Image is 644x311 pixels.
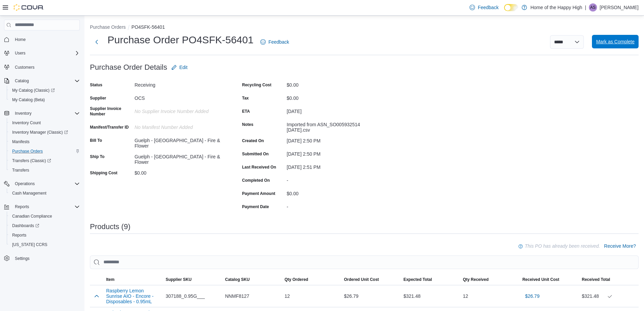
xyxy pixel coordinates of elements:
[135,135,225,149] div: Guelph - [GEOGRAPHIC_DATA] - Fire & Flower
[268,39,289,45] span: Feedback
[582,292,636,300] div: $321.48
[522,289,542,303] button: $26.79
[12,242,47,247] span: [US_STATE] CCRS
[460,289,520,303] div: 12
[9,96,48,104] a: My Catalog (Beta)
[9,222,42,230] a: Dashboards
[1,48,82,58] button: Users
[90,82,102,88] label: Status
[242,178,270,183] label: Completed On
[403,277,432,282] span: Expected Total
[132,24,165,30] button: PO4SFK-56401
[12,203,32,211] button: Reports
[12,49,28,57] button: Users
[135,151,225,165] div: Guelph - [GEOGRAPHIC_DATA] - Fire & Flower
[15,204,29,209] span: Reports
[9,189,49,197] a: Cash Management
[285,277,308,282] span: Qty Ordered
[9,212,80,220] span: Canadian Compliance
[135,106,225,114] div: No Supplier Invoice Number added
[106,288,160,304] button: Raspberry Lemon Sunrise AIO - Encore - Disposables - 0.95mL
[222,274,282,285] button: Catalog SKU
[90,63,167,71] h3: Purchase Order Details
[90,154,104,159] label: Ship To
[604,243,636,249] span: Receive More?
[7,165,82,175] button: Transfers
[15,111,31,116] span: Inventory
[1,179,82,188] button: Operations
[242,151,269,157] label: Submitted On
[9,147,80,155] span: Purchase Orders
[90,125,129,130] label: Manifest/Transfer ID
[242,204,269,209] label: Payment Date
[12,109,80,117] span: Inventory
[4,32,80,281] nav: Complex example
[166,292,205,300] span: 307188_0.95G___
[90,106,132,117] label: Supplier Invoice Number
[589,3,597,12] div: Austin Sharpe
[12,77,31,85] button: Catalog
[242,122,253,127] label: Notes
[242,95,249,101] label: Tax
[9,166,80,174] span: Transfers
[7,118,82,128] button: Inventory Count
[12,139,29,145] span: Manifests
[9,212,55,220] a: Canadian Compliance
[9,128,71,136] a: Inventory Manager (Classic)
[282,289,341,303] div: 12
[166,277,192,282] span: Supplier SKU
[242,164,276,170] label: Last Received On
[12,88,55,93] span: My Catalog (Classic)
[1,76,82,86] button: Catalog
[7,147,82,156] button: Purchase Orders
[7,156,82,165] a: Transfers (Classic)
[9,241,80,249] span: Washington CCRS
[9,86,57,94] a: My Catalog (Classic)
[287,106,377,114] div: [DATE]
[15,65,34,70] span: Customers
[401,274,460,285] button: Expected Total
[287,93,377,101] div: $0.00
[9,119,44,127] a: Inventory Count
[287,119,377,133] div: Imported from ASN_SO005932514 [DATE].csv
[90,35,103,49] button: Next
[12,158,51,163] span: Transfers (Classic)
[9,147,46,155] a: Purchase Orders
[1,253,82,263] button: Settings
[460,274,520,285] button: Qty Received
[341,289,401,303] div: $26.79
[9,157,80,165] span: Transfers (Classic)
[344,277,379,282] span: Ordered Unit Cost
[135,168,225,176] div: $0.00
[585,3,586,12] p: |
[592,35,639,48] button: Mark as Complete
[9,86,80,94] span: My Catalog (Classic)
[135,80,225,88] div: Receiving
[530,3,582,12] p: Home of the Happy High
[287,175,377,183] div: -
[287,188,377,196] div: $0.00
[90,24,126,30] button: Purchase Orders
[242,109,250,114] label: ETA
[242,82,271,88] label: Recycling Cost
[242,138,264,143] label: Created On
[103,274,163,285] button: Item
[90,138,102,143] label: Bill To
[7,240,82,249] button: [US_STATE] CCRS
[1,35,82,44] button: Home
[522,277,559,282] span: Received Unit Cost
[14,4,44,11] img: Cova
[15,181,35,186] span: Operations
[287,162,377,170] div: [DATE] 2:51 PM
[7,221,82,230] a: Dashboards
[135,122,225,130] div: No Manifest Number added
[12,120,41,126] span: Inventory Count
[600,3,639,12] p: [PERSON_NAME]
[90,170,117,176] label: Shipping Cost
[12,180,80,188] span: Operations
[9,157,54,165] a: Transfers (Classic)
[525,293,540,299] span: $26.79
[463,277,488,282] span: Qty Received
[9,231,80,239] span: Reports
[225,277,250,282] span: Catalog SKU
